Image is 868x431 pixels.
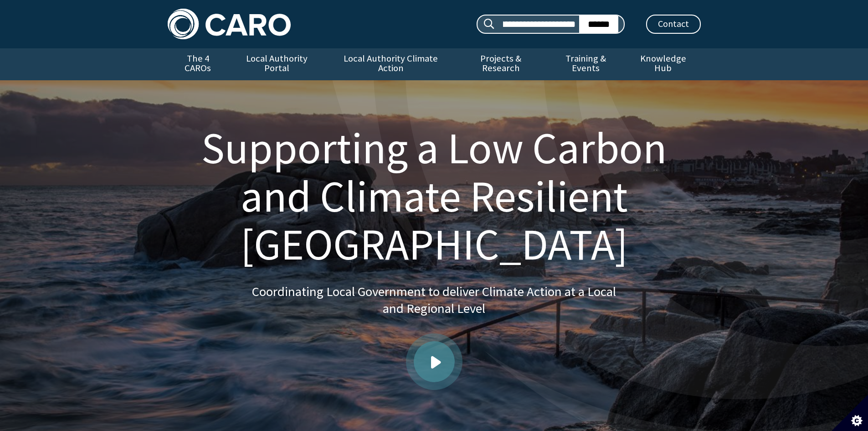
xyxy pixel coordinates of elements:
h1: Supporting a Low Carbon and Climate Resilient [GEOGRAPHIC_DATA] [179,124,690,269]
button: Set cookie preferences [832,395,868,431]
a: Projects & Research [456,48,546,80]
a: Knowledge Hub [626,48,700,80]
img: Caro logo [168,9,291,39]
a: Play video [414,341,455,382]
a: Local Authority Portal [228,48,326,80]
p: Coordinating Local Government to deliver Climate Action at a Local and Regional Level [252,283,616,317]
a: Local Authority Climate Action [326,48,456,80]
a: Contact [646,15,701,34]
a: Training & Events [546,48,626,80]
a: The 4 CAROs [168,48,228,80]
